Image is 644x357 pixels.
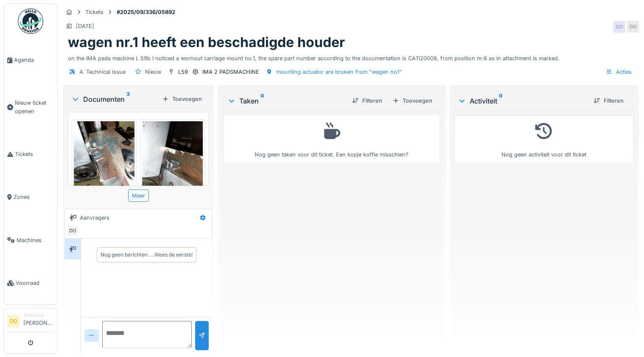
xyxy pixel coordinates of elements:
div: Tickets [85,8,104,16]
div: Filteren [349,95,386,106]
strong: #2025/09/336/05892 [113,8,179,16]
div: Activiteit [458,96,587,106]
div: Nog geen taken voor dit ticket. Een kopje koffie misschien? [230,119,433,159]
div: on the IMA pads machine L 59b I noticed a wornout carriage mount no.1, the spare part number acco... [68,51,634,62]
span: Agenda [14,56,54,64]
div: Technicus [23,312,54,318]
div: L59 [178,68,188,76]
a: Agenda [4,39,57,81]
h1: wagen nr.1 heeft een beschadigde houder [68,34,345,50]
div: 4. Technical issue [79,68,126,76]
div: Nieuw [145,68,161,76]
div: DO [613,21,625,33]
span: Tickets [15,150,54,158]
div: Nog geen berichten … Wees de eerste! [101,251,193,259]
a: DO Technicus[PERSON_NAME] [7,312,54,332]
span: Voorraad [16,279,54,287]
div: Acties [602,66,636,78]
a: Zones [4,176,57,218]
li: DO [7,315,20,328]
div: Documenten [71,94,159,104]
div: DO [627,21,639,33]
sup: 3 [126,94,130,104]
li: [PERSON_NAME] [23,312,54,330]
sup: 0 [499,96,503,106]
div: Nog geen activiteit voor dit ticket [460,119,628,159]
div: mounting actuator are broken from "wagen no1" [276,68,402,76]
a: Voorraad [4,262,57,304]
div: Taken [227,96,345,106]
img: Badge_color-CXgf-gQk.svg [18,8,43,34]
div: Toevoegen [159,93,205,105]
a: Nieuw ticket openen [4,81,57,133]
span: Machines [17,236,54,244]
img: jg2vqbhi52u6667o0y10gij6w7ik [142,121,203,202]
div: [DATE] [76,22,94,30]
span: Zones [14,193,54,201]
div: Toevoegen [389,95,436,106]
div: Filteren [590,95,627,106]
div: Meer [128,190,149,202]
div: Aanvragers [80,214,109,222]
div: DO [67,225,78,237]
span: Nieuw ticket openen [15,99,54,115]
div: IMA 2 PADSMACHINE [202,68,259,76]
a: Machines [4,219,57,262]
a: Tickets [4,133,57,176]
img: 45i4vxetz5962iqgyco390puyp4l [74,121,134,202]
sup: 0 [260,96,264,106]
